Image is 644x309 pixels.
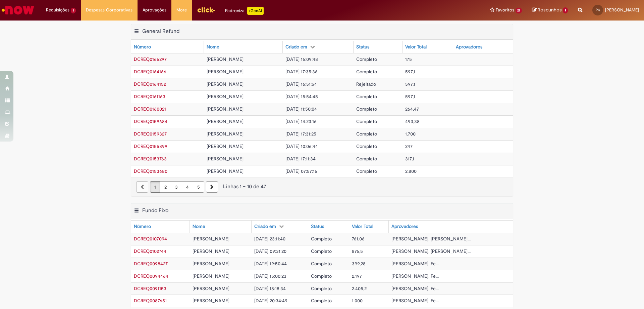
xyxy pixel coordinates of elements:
[285,44,307,50] div: Criado em
[207,118,244,124] span: [PERSON_NAME]
[225,7,264,15] div: Padroniza
[134,236,167,242] span: DCREQ0107094
[516,8,522,13] span: 21
[285,56,318,62] span: [DATE] 16:09:48
[285,69,318,75] span: [DATE] 17:35:36
[405,131,416,137] span: 1.700
[311,285,332,292] span: Completo
[134,168,167,174] a: Abrir Registro: DCREQ0153680
[207,56,244,62] span: [PERSON_NAME]
[86,7,132,13] span: Despesas Corporativas
[134,261,168,267] span: DCREQ0098427
[356,69,377,75] span: Completo
[134,248,166,254] span: DCREQ0102744
[134,93,165,100] a: Abrir Registro: DCREQ0161163
[207,168,244,174] span: [PERSON_NAME]
[311,298,332,304] span: Completo
[311,273,332,279] span: Completo
[405,156,414,162] span: 317,1
[311,236,332,242] span: Completo
[207,81,244,87] span: [PERSON_NAME]
[285,93,318,100] span: [DATE] 15:54:45
[142,28,179,35] h2: General Refund
[254,236,285,242] span: [DATE] 23:11:40
[131,178,513,196] nav: paginação
[150,181,160,193] a: Página 1
[456,44,482,50] div: Aprovadores
[285,156,316,162] span: [DATE] 17:11:34
[193,223,205,230] div: Nome
[134,223,151,230] div: Número
[134,106,166,112] span: DCREQ0160021
[193,236,229,242] span: [PERSON_NAME]
[356,156,377,162] span: Completo
[134,207,139,216] button: Fundo Fixo Menu de contexto
[134,56,167,62] span: DCREQ0166297
[254,298,287,304] span: [DATE] 20:34:49
[405,106,419,112] span: 264,47
[134,143,167,149] span: DCREQ0155899
[391,273,439,279] span: [PERSON_NAME], Fe...
[254,261,287,267] span: [DATE] 19:50:44
[356,56,377,62] span: Completo
[352,248,363,254] span: 876,5
[285,81,317,87] span: [DATE] 16:51:54
[563,7,568,13] span: 1
[405,118,420,124] span: 493,38
[134,298,167,304] span: DCREQ0087651
[356,143,377,149] span: Completo
[391,248,471,254] span: [PERSON_NAME], [PERSON_NAME]...
[193,285,229,292] span: [PERSON_NAME]
[171,181,182,193] a: Página 3
[405,56,412,62] span: 175
[391,285,439,292] span: [PERSON_NAME], Fe...
[352,273,362,279] span: 2.197
[193,248,229,254] span: [PERSON_NAME]
[134,236,167,242] a: Abrir Registro: DCREQ0107094
[247,7,264,15] p: +GenAi
[352,236,365,242] span: 761,06
[134,106,166,112] a: Abrir Registro: DCREQ0160021
[193,298,229,304] span: [PERSON_NAME]
[134,93,165,100] span: DCREQ0161163
[352,298,363,304] span: 1.000
[356,93,377,100] span: Completo
[134,248,166,254] a: Abrir Registro: DCREQ0102744
[193,261,229,267] span: [PERSON_NAME]
[405,69,415,75] span: 597,1
[134,118,167,124] span: DCREQ0159684
[254,223,276,230] div: Criado em
[134,81,166,87] a: Abrir Registro: DCREQ0164152
[134,285,166,292] span: DCREQ0091153
[254,285,286,292] span: [DATE] 18:18:34
[134,131,167,137] a: Abrir Registro: DCREQ0159327
[46,7,69,13] span: Requisições
[391,261,439,267] span: [PERSON_NAME], Fe...
[207,143,244,149] span: [PERSON_NAME]
[356,131,377,137] span: Completo
[405,168,417,174] span: 2.800
[207,131,244,137] span: [PERSON_NAME]
[352,223,373,230] div: Valor Total
[134,118,167,124] a: Abrir Registro: DCREQ0159684
[356,81,376,87] span: Rejeitado
[1,3,35,17] img: ServiceNow
[134,273,168,279] a: Abrir Registro: DCREQ0094464
[134,44,151,50] div: Número
[207,44,219,50] div: Nome
[160,181,171,193] a: Página 2
[356,118,377,124] span: Completo
[134,168,167,174] span: DCREQ0153680
[538,7,562,13] span: Rascunhos
[134,273,168,279] span: DCREQ0094464
[134,69,166,75] a: Abrir Registro: DCREQ0164166
[311,223,324,230] div: Status
[496,7,514,13] span: Favoritos
[254,273,286,279] span: [DATE] 15:00:23
[352,261,366,267] span: 399,28
[207,93,244,100] span: [PERSON_NAME]
[356,106,377,112] span: Completo
[532,7,568,13] a: Rascunhos
[311,261,332,267] span: Completo
[352,285,367,292] span: 2.405,2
